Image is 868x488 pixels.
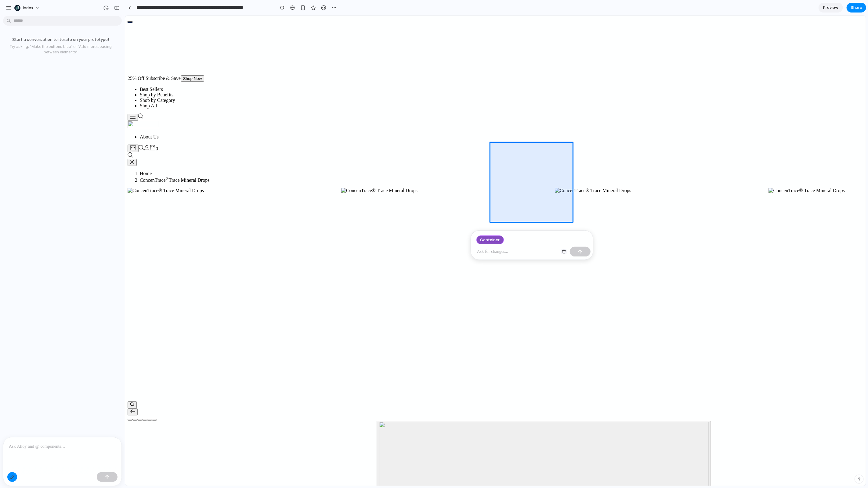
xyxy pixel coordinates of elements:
[31,131,33,136] cart-count: 0
[41,161,44,165] sup: ®
[15,77,48,82] a: Shop by Benefits
[2,60,738,66] p: 25% Off Subscribe & Save
[2,172,79,178] img: ConcenTrace® Trace Mineral Drops
[2,143,12,150] button: Close
[2,37,119,43] p: Start a conversation to iterate on your prototype!
[12,3,43,13] button: Index
[15,162,84,167] span: ConcenTrace Trace Mineral Drops
[216,172,292,178] img: ConcenTrace® Trace Mineral Drops
[15,119,34,124] a: About Us
[2,44,119,55] p: Try asking: "Make the buttons blue" or "Add more spacing between elements"
[15,155,27,160] a: Home
[643,172,720,178] img: ConcenTrace® Trace Mineral Drops
[23,5,33,11] span: Index
[15,82,50,87] a: Shop by Category
[819,3,843,13] a: Preview
[480,237,500,243] span: Container
[847,3,866,13] button: Share
[15,71,38,76] a: Best Sellers
[430,172,506,178] img: ConcenTrace® Trace Mineral Drops
[15,88,32,93] a: Shop All
[823,5,838,11] span: Preview
[56,60,79,66] button: Shop Now
[851,5,862,11] span: Share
